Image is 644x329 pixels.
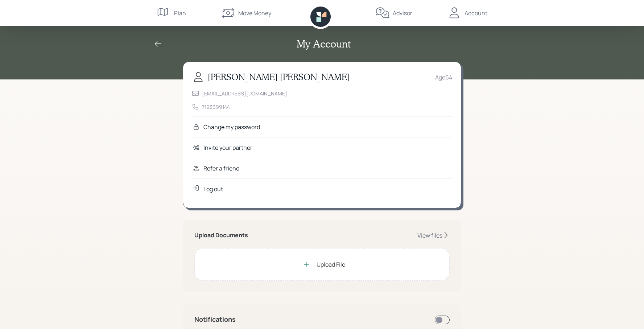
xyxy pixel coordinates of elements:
div: Advisor [393,9,412,17]
div: View files [417,231,442,239]
div: Log out [203,185,223,193]
div: Plan [174,9,186,17]
h3: [PERSON_NAME] [PERSON_NAME] [208,72,350,82]
div: Age 64 [435,73,452,82]
div: Refer a friend [203,164,239,173]
div: Move Money [238,9,271,17]
h5: Upload Documents [194,232,248,239]
div: 7193699144 [202,103,230,111]
div: [EMAIL_ADDRESS][DOMAIN_NAME] [202,90,287,97]
div: Change my password [203,123,260,131]
div: Upload File [317,260,345,269]
h4: Notifications [194,316,236,324]
div: Account [465,9,487,17]
h2: My Account [297,38,351,50]
div: Invite your partner [203,143,252,152]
